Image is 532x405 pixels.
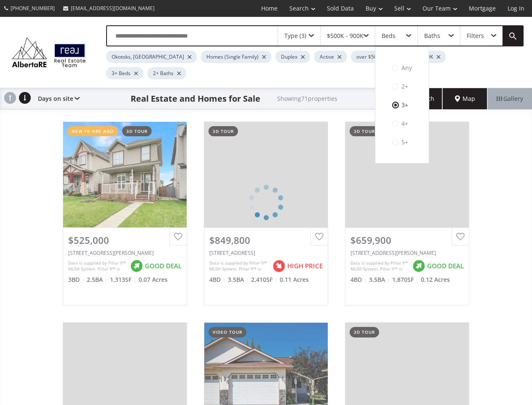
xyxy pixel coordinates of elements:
[467,33,484,39] div: Filters
[277,95,337,102] h2: Showing 71 properties
[284,33,306,39] div: Type (3)
[487,88,532,109] div: Gallery
[384,79,420,94] label: 2+
[34,88,80,109] div: Days on site
[106,67,143,79] div: 3+ Beds
[382,33,396,39] div: Beds
[314,51,347,63] div: Active
[384,135,420,149] label: 5+
[275,51,310,63] div: Duplex
[201,51,271,63] div: Homes (Single Family)
[106,51,197,63] div: Okotoks, [GEOGRAPHIC_DATA]
[424,33,440,39] div: Baths
[455,94,475,103] span: Map
[59,0,159,16] a: [EMAIL_ADDRESS][DOMAIN_NAME]
[351,51,396,63] div: over $500K
[497,94,523,103] span: Gallery
[443,88,487,109] div: Map
[147,67,186,79] div: 2+ Baths
[327,33,364,39] div: $500K - 900K
[384,98,420,112] label: 3+
[11,5,55,12] span: [PHONE_NUMBER]
[131,93,260,105] h1: Real Estate and Homes for Sale
[71,5,155,12] span: [EMAIL_ADDRESS][DOMAIN_NAME]
[8,35,89,69] img: Logo
[384,61,420,75] label: Any
[384,116,420,131] label: 4+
